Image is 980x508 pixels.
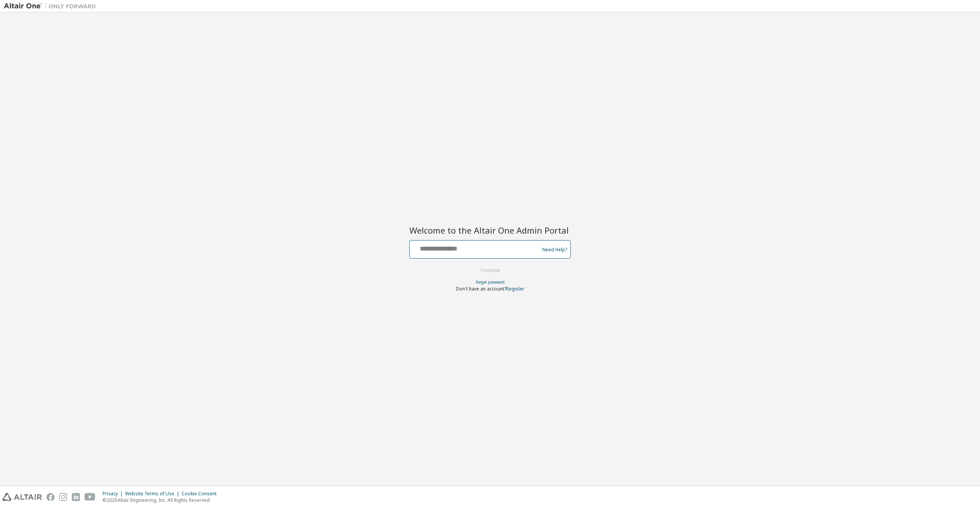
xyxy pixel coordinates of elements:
img: Altair One [4,2,100,10]
img: altair_logo.svg [2,493,42,501]
p: © 2025 Altair Engineering, Inc. All Rights Reserved. [103,497,221,503]
img: linkedin.svg [72,493,80,501]
div: Privacy [103,491,125,497]
div: Cookie Consent [182,491,221,497]
h2: Welcome to the Altair One Admin Portal [409,225,571,236]
div: Website Terms of Use [125,491,182,497]
a: Forgot password [476,279,505,285]
img: facebook.svg [46,493,55,501]
img: instagram.svg [59,493,67,501]
a: Register [506,286,525,292]
img: youtube.svg [84,493,96,501]
span: Don't have an account? [456,286,506,292]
